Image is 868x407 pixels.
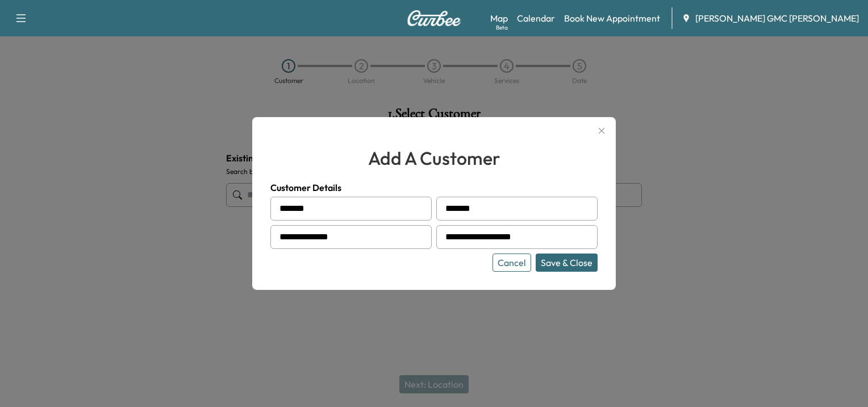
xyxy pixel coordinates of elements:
button: Cancel [493,254,531,272]
h4: Customer Details [270,181,598,194]
span: [PERSON_NAME] GMC [PERSON_NAME] [695,11,859,25]
h2: add a customer [270,144,598,172]
a: Calendar [517,11,555,25]
button: Save & Close [536,254,598,272]
a: Book New Appointment [564,11,660,25]
img: Curbee Logo [407,10,461,26]
div: Beta [496,23,508,32]
a: MapBeta [490,11,508,25]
